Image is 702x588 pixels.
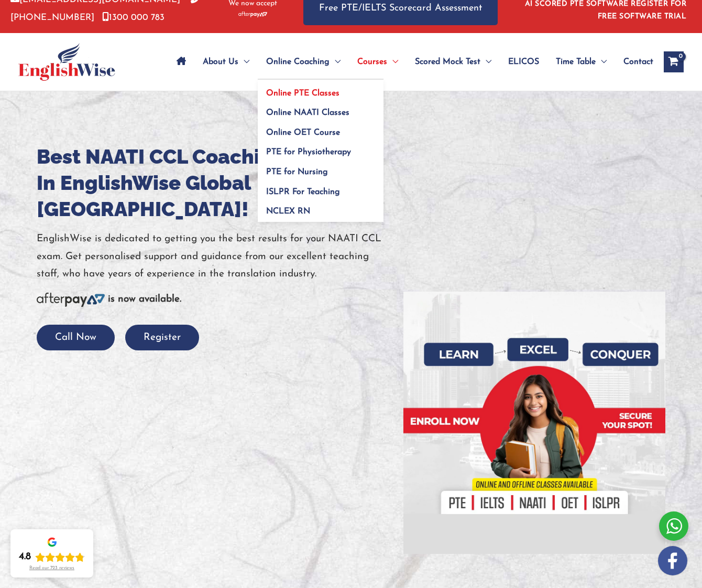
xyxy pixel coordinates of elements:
a: Time TableMenu Toggle [547,44,615,80]
span: Menu Toggle [387,44,398,80]
a: Register [125,333,199,343]
span: Courses [357,44,387,80]
span: Menu Toggle [238,44,249,80]
a: Online OET Course [258,119,383,139]
a: ELICOS [500,44,547,80]
img: Afterpay-Logo [37,293,105,307]
a: Call Now [37,333,115,343]
img: white-facebook.png [658,546,687,575]
button: Call Now [37,325,115,350]
span: Menu Toggle [480,44,491,80]
span: PTE for Nursing [266,168,328,176]
span: Contact [623,44,653,80]
span: Online PTE Classes [266,89,339,98]
a: About UsMenu Toggle [194,44,258,80]
span: Online OET Course [266,129,340,137]
span: NCLEX RN [266,207,310,216]
b: is now available. [108,294,181,304]
div: Read our 723 reviews [29,565,74,571]
span: PTE for Physiotherapy [266,148,351,156]
a: Online NAATI Classes [258,100,383,120]
span: ELICOS [508,44,539,80]
span: Online Coaching [266,44,330,80]
a: ISLPR For Teaching [258,178,383,198]
a: PTE for Physiotherapy [258,139,383,159]
img: banner-new-img [403,292,665,554]
div: 4.8 [19,551,31,563]
span: About Us [203,44,238,80]
a: View Shopping Cart, empty [664,51,684,72]
span: Online NAATI Classes [266,109,349,117]
a: Scored Mock TestMenu Toggle [407,44,500,80]
a: Online PTE Classes [258,80,383,100]
a: NCLEX RN [258,198,383,222]
a: 1300 000 783 [102,13,164,22]
img: Afterpay-Logo [238,12,267,17]
a: Online CoachingMenu Toggle [258,44,349,80]
a: Contact [615,44,653,80]
nav: Site Navigation: Main Menu [168,44,653,80]
h1: Best NAATI CCL Coaching Classes In EnglishWise Global [GEOGRAPHIC_DATA]! [37,144,403,222]
a: PTE for Nursing [258,159,383,179]
span: Menu Toggle [596,44,607,80]
div: Rating: 4.8 out of 5 [19,551,85,563]
span: Menu Toggle [330,44,341,80]
button: Register [125,325,199,350]
span: Time Table [556,44,596,80]
span: ISLPR For Teaching [266,188,340,196]
span: Scored Mock Test [415,44,480,80]
img: cropped-ew-logo [18,43,115,81]
p: EnglishWise is dedicated to getting you the best results for your NAATI CCL exam. Get personalise... [37,230,403,283]
a: CoursesMenu Toggle [349,44,407,80]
